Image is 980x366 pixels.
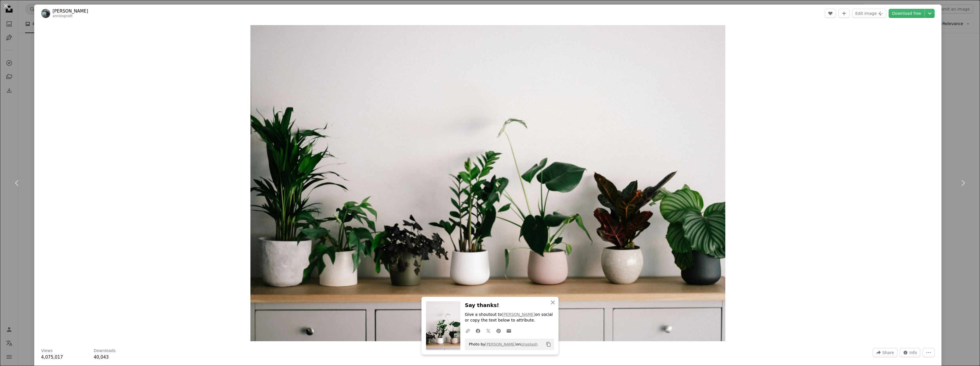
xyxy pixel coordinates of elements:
[502,312,535,317] a: [PERSON_NAME]
[923,348,935,357] button: More Actions
[882,348,894,357] span: Share
[485,342,516,346] a: [PERSON_NAME]
[825,9,836,18] button: Like
[493,325,504,336] a: Share on Pinterest
[466,340,538,349] span: Photo by on
[41,355,63,360] span: 4,075,017
[250,25,726,341] img: green plant on white ceramic pot
[41,9,50,18] img: Go to Annie Spratt's profile
[53,14,73,18] a: anniespratt
[900,348,921,357] button: Stats about this image
[889,9,925,18] a: Download free
[94,355,109,360] span: 40,043
[465,301,554,310] h3: Say thanks!
[909,348,917,357] span: Info
[838,9,850,18] button: Add to Collection
[946,156,980,210] a: Next
[544,339,553,349] button: Copy to clipboard
[41,348,53,354] h3: Views
[53,8,88,14] a: [PERSON_NAME]
[852,9,886,18] button: Edit image
[504,325,514,336] a: Share over email
[465,312,554,323] p: Give a shoutout to on social or copy the text below to attribute.
[925,9,935,18] button: Choose download size
[873,348,897,357] button: Share this image
[94,348,116,354] h3: Downloads
[483,325,493,336] a: Share on Twitter
[521,342,537,346] a: Unsplash
[250,25,726,341] button: Zoom in on this image
[473,325,483,336] a: Share on Facebook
